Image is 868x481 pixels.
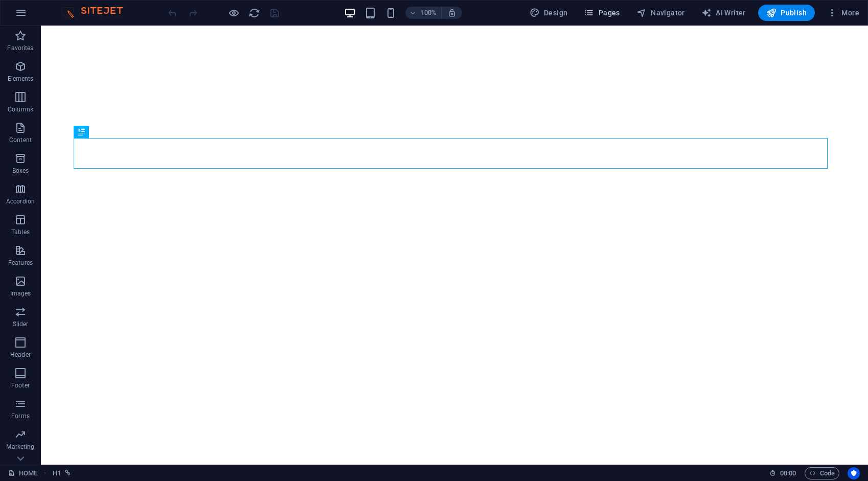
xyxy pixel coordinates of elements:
[8,467,37,479] a: Click to cancel selection. Double-click to open Pages
[248,7,260,19] i: Reload page
[10,289,31,297] p: Images
[6,197,35,205] p: Accordion
[8,75,34,83] p: Elements
[65,470,71,476] i: This element is linked
[248,7,260,19] button: reload
[11,228,30,236] p: Tables
[769,467,796,479] h6: Session time
[584,8,620,18] span: Pages
[447,8,456,17] i: On resize automatically adjust zoom level to fit chosen device.
[530,8,568,18] span: Design
[11,412,30,420] p: Forms
[421,7,437,19] h6: 100%
[848,467,860,479] button: Usercentrics
[758,5,815,21] button: Publish
[697,5,750,21] button: AI Writer
[701,8,746,18] span: AI Writer
[805,467,839,479] button: Code
[405,7,442,19] button: 100%
[636,8,685,18] span: Navigator
[59,7,135,19] img: Editor Logo
[9,136,32,144] p: Content
[10,351,31,359] p: Header
[809,467,835,479] span: Code
[227,7,240,19] button: Click here to leave preview mode and continue editing
[53,467,71,479] nav: breadcrumb
[787,469,789,477] span: :
[8,105,33,113] p: Columns
[12,167,29,175] p: Boxes
[780,467,796,479] span: 00 00
[7,44,33,52] p: Favorites
[11,381,30,390] p: Footer
[632,5,689,21] button: Navigator
[53,467,61,479] span: Click to select. Double-click to edit
[526,5,572,21] div: Design (Ctrl+Alt+Y)
[526,5,572,21] button: Design
[13,320,29,328] p: Slider
[8,259,33,267] p: Features
[580,5,624,21] button: Pages
[827,8,859,18] span: More
[823,5,863,21] button: More
[766,8,807,18] span: Publish
[6,443,34,451] p: Marketing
